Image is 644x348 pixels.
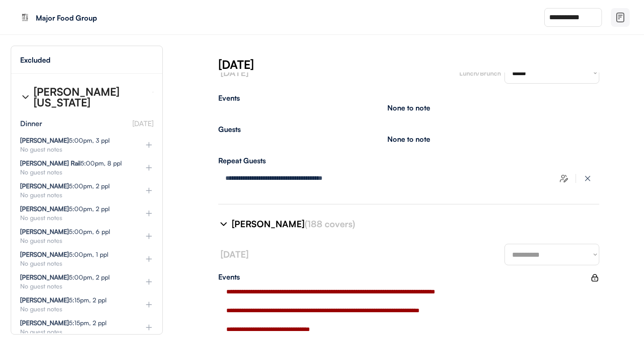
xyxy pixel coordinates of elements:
div: Major Food Group [36,14,148,21]
font: [DATE] [132,119,153,128]
img: chevron-right%20%281%29.svg [218,219,229,229]
div: [DATE] [218,56,644,72]
div: No guest notes [20,192,130,198]
div: 5:00pm, 1 ppl [20,251,108,258]
font: [DATE] [220,67,249,78]
img: plus%20%281%29.svg [144,277,153,286]
div: 5:00pm, 3 ppl [20,137,110,144]
div: No guest notes [20,238,130,244]
img: plus%20%281%29.svg [144,323,153,332]
strong: [PERSON_NAME] [20,136,69,144]
img: file-02.svg [615,12,626,23]
div: 5:15pm, 2 ppl [20,320,106,326]
div: 5:15pm, 2 ppl [20,297,106,303]
strong: [PERSON_NAME] [20,273,69,281]
div: 5:00pm, 2 ppl [20,274,110,280]
font: [DATE] [220,249,249,260]
strong: [PERSON_NAME] Rail [20,159,80,167]
div: 5:00pm, 2 ppl [20,206,110,212]
div: [PERSON_NAME] [232,218,589,230]
div: None to note [387,104,430,111]
img: x-close%20%283%29.svg [583,174,592,183]
img: Lock events [590,273,599,282]
strong: [PERSON_NAME] [20,250,69,258]
div: Events [218,273,590,280]
img: plus%20%281%29.svg [144,163,153,172]
div: 5:00pm, 2 ppl [20,183,110,189]
img: plus%20%281%29.svg [144,209,153,218]
strong: [PERSON_NAME] [20,296,69,304]
div: Guests [218,126,599,133]
img: chevron-right%20%281%29.svg [20,92,31,102]
strong: [PERSON_NAME] [20,205,69,212]
div: Lock events to turn off updates [590,273,599,282]
strong: [PERSON_NAME] [20,228,69,235]
div: No guest notes [20,169,130,175]
div: [PERSON_NAME] [US_STATE] [34,86,145,108]
font: Lunch/Brunch [459,69,501,77]
div: No guest notes [20,329,130,335]
img: plus%20%281%29.svg [144,255,153,263]
font: (188 covers) [305,218,355,229]
div: Events [218,94,599,102]
img: plus%20%281%29.svg [144,186,153,195]
div: Repeat Guests [218,157,599,164]
img: Black%20White%20Modern%20Square%20Frame%20Photography%20Logo%20%2810%29.png [18,10,32,25]
div: 5:00pm, 8 ppl [20,160,122,166]
strong: [PERSON_NAME] [20,319,69,327]
strong: [PERSON_NAME] [20,182,69,190]
div: No guest notes [20,306,130,312]
div: No guest notes [20,146,130,153]
img: plus%20%281%29.svg [144,140,153,149]
div: No guest notes [20,260,130,267]
div: Excluded [20,56,51,64]
div: 5:00pm, 6 ppl [20,229,110,235]
img: plus%20%281%29.svg [144,232,153,241]
div: Dinner [20,120,42,127]
img: users-edit.svg [559,174,568,183]
img: plus%20%281%29.svg [144,300,153,309]
div: None to note [387,136,430,143]
div: No guest notes [20,215,130,221]
div: No guest notes [20,283,130,289]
